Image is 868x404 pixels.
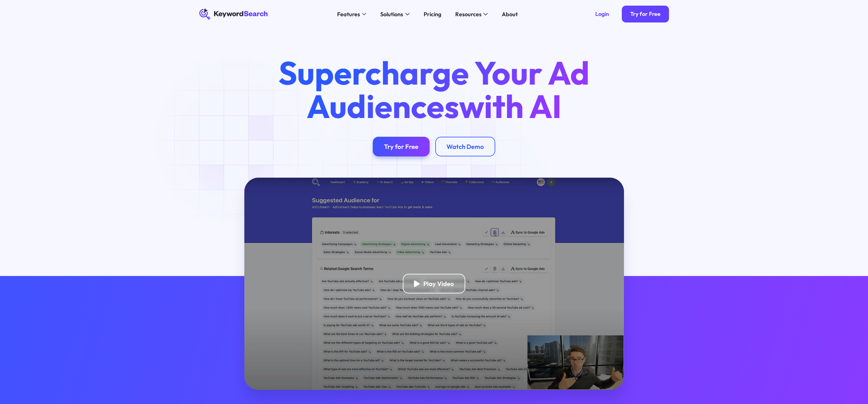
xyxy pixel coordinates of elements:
div: About [502,10,518,18]
a: About [497,8,522,20]
div: Solutions [380,10,403,18]
div: Features [337,10,360,18]
span: with AI [459,86,561,126]
div: Login [595,11,609,18]
div: Pricing [424,10,441,18]
div: Resources [455,10,481,18]
div: Play Video [423,280,454,288]
a: Try for Free [373,137,430,156]
h1: Supercharge Your Ad Audiences [265,56,603,123]
div: Try for Free [384,143,418,150]
a: Pricing [419,8,445,20]
a: Login [587,6,617,22]
div: Watch Demo [446,143,484,150]
div: Try for Free [630,11,661,18]
a: Try for Free [622,6,669,22]
a: open lightbox [244,178,624,390]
